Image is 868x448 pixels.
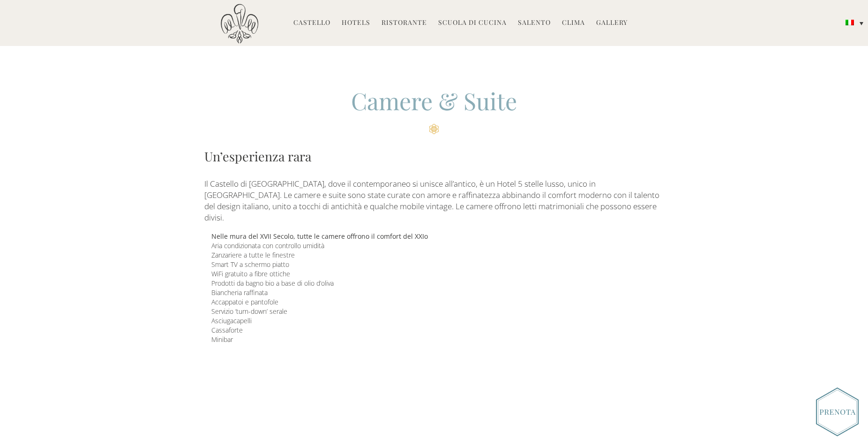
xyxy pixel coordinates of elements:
a: Ristorante [382,18,427,29]
p: Il Castello di [GEOGRAPHIC_DATA], dove il contemporaneo si unisce all’antico, è un Hotel 5 stelle... [204,178,664,224]
a: Gallery [596,18,628,29]
img: Italiano [846,20,854,25]
a: Hotels [342,18,370,29]
a: Salento [518,18,551,29]
a: Castello [293,18,330,29]
b: Nelle mura del XVII Secolo, tutte le camere offrono il comfort del XXIo [211,232,428,241]
img: Book_Button_Italian.png [816,387,859,436]
div: Aria condizionata con controllo umidità Zanzariere a tutte le finestre Smart TV a schermo piatto ... [204,241,678,344]
h3: Un’esperienza rara [204,147,664,166]
a: Scuola di Cucina [438,18,507,29]
img: Castello di Ugento [221,4,258,44]
a: Clima [562,18,585,29]
h2: Camere & Suite [204,85,664,134]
